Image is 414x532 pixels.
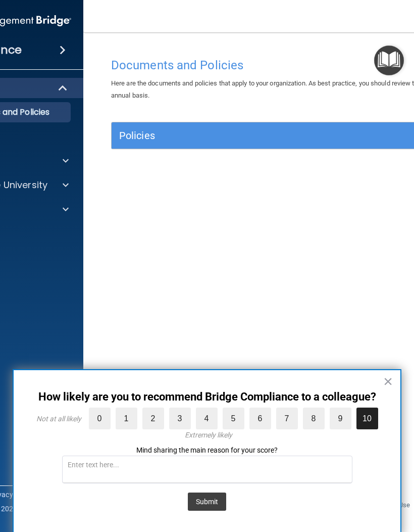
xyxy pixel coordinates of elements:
[36,415,81,423] div: Not at all likely
[34,390,380,404] p: How likely are you to recommend Bridge Compliance to a colleague?
[196,408,218,429] label: 4
[330,408,351,429] label: 9
[119,130,369,141] h5: Policies
[185,431,232,439] div: Extremely likely
[383,373,393,389] button: Close
[276,408,298,429] label: 7
[356,408,378,429] label: 10
[249,408,271,429] label: 6
[223,408,244,429] label: 5
[374,46,404,75] button: Open Resource Center
[142,408,164,429] label: 2
[188,493,226,511] button: Submit
[303,408,325,429] label: 8
[116,408,137,429] label: 1
[169,408,191,429] label: 3
[89,408,111,429] label: 0
[34,446,380,456] div: Mind sharing the main reason for your score?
